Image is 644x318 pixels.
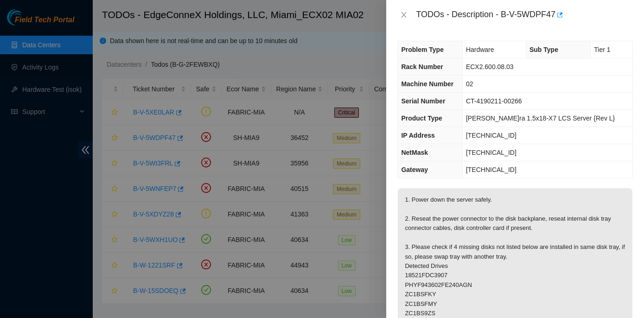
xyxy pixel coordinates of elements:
[466,63,514,70] span: ECX2.600.08.03
[397,11,410,19] button: Close
[401,166,428,173] span: Gateway
[466,46,494,53] span: Hardware
[529,46,558,53] span: Sub Type
[594,46,610,53] span: Tier 1
[401,132,434,139] span: IP Address
[400,11,408,19] span: close
[401,80,453,88] span: Machine Number
[466,149,516,156] span: [TECHNICAL_ID]
[466,114,615,122] span: [PERSON_NAME]ra 1.5x18-X7 LCS Server {Rev L}
[416,7,633,22] div: TODOs - Description - B-V-5WDPF47
[401,63,443,70] span: Rack Number
[466,132,516,139] span: [TECHNICAL_ID]
[466,80,473,88] span: 02
[401,46,444,53] span: Problem Type
[401,97,445,105] span: Serial Number
[466,166,516,173] span: [TECHNICAL_ID]
[401,114,442,122] span: Product Type
[466,97,522,105] span: CT-4190211-00266
[401,149,428,156] span: NetMask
